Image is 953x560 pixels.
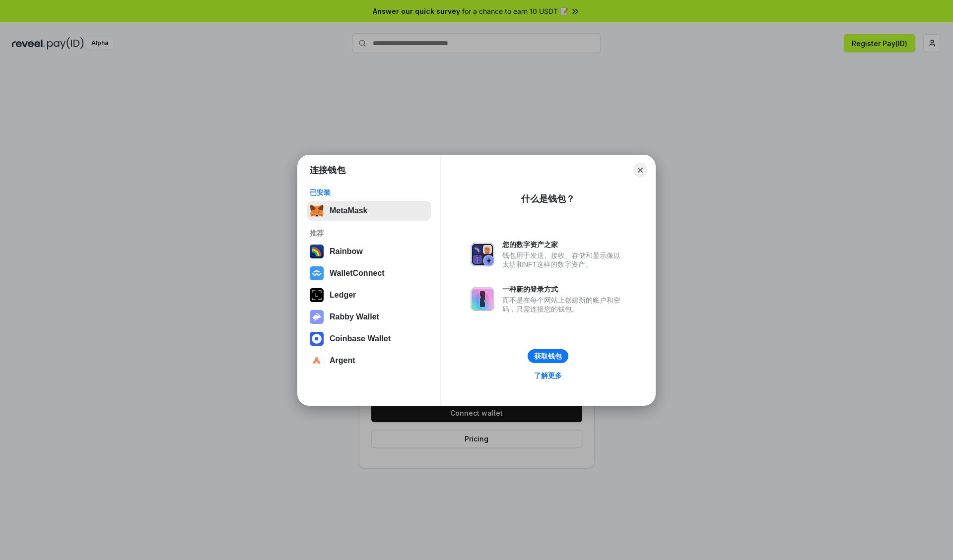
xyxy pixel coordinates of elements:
[307,201,431,221] button: MetaMask
[310,266,324,280] img: svg+xml,%3Csvg%20width%3D%2228%22%20height%3D%2228%22%20viewBox%3D%220%200%2028%2028%22%20fill%3D...
[310,204,324,218] img: svg+xml,%3Csvg%20fill%3D%22none%22%20height%3D%2233%22%20viewBox%3D%220%200%2035%2033%22%20width%...
[330,312,379,321] div: Rabby Wallet
[307,351,431,371] button: Argent
[330,247,363,256] div: Rainbow
[307,329,431,349] button: Coinbase Wallet
[307,307,431,327] button: Rabby Wallet
[534,371,562,380] div: 了解更多
[310,188,428,197] div: 已安装
[307,285,431,305] button: Ledger
[528,369,568,382] a: 了解更多
[310,164,345,176] h1: 连接钱包
[502,285,625,294] div: 一种新的登录方式
[310,310,324,324] img: svg+xml,%3Csvg%20xmlns%3D%22http%3A%2F%2Fwww.w3.org%2F2000%2Fsvg%22%20fill%3D%22none%22%20viewBox...
[534,352,562,361] div: 获取钱包
[307,263,431,283] button: WalletConnect
[521,193,575,205] div: 什么是钱包？
[471,287,494,311] img: svg+xml,%3Csvg%20xmlns%3D%22http%3A%2F%2Fwww.w3.org%2F2000%2Fsvg%22%20fill%3D%22none%22%20viewBox...
[310,245,324,258] img: svg+xml,%3Csvg%20width%3D%22120%22%20height%3D%22120%22%20viewBox%3D%220%200%20120%20120%22%20fil...
[502,251,625,269] div: 钱包用于发送、接收、存储和显示像以太坊和NFT这样的数字资产。
[330,269,385,278] div: WalletConnect
[528,349,568,363] button: 获取钱包
[310,332,324,346] img: svg+xml,%3Csvg%20width%3D%2228%22%20height%3D%2228%22%20viewBox%3D%220%200%2028%2028%22%20fill%3D...
[330,206,367,215] div: MetaMask
[307,242,431,261] button: Rainbow
[330,291,356,300] div: Ledger
[502,296,625,313] div: 而不是在每个网站上创建新的账户和密码，只需连接您的钱包。
[633,163,647,177] button: Close
[502,240,625,249] div: 您的数字资产之家
[330,356,355,365] div: Argent
[471,243,494,266] img: svg+xml,%3Csvg%20xmlns%3D%22http%3A%2F%2Fwww.w3.org%2F2000%2Fsvg%22%20fill%3D%22none%22%20viewBox...
[330,334,391,343] div: Coinbase Wallet
[310,354,324,368] img: svg+xml,%3Csvg%20width%3D%2228%22%20height%3D%2228%22%20viewBox%3D%220%200%2028%2028%22%20fill%3D...
[310,288,324,302] img: svg+xml,%3Csvg%20xmlns%3D%22http%3A%2F%2Fwww.w3.org%2F2000%2Fsvg%22%20width%3D%2228%22%20height%3...
[310,229,428,238] div: 推荐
